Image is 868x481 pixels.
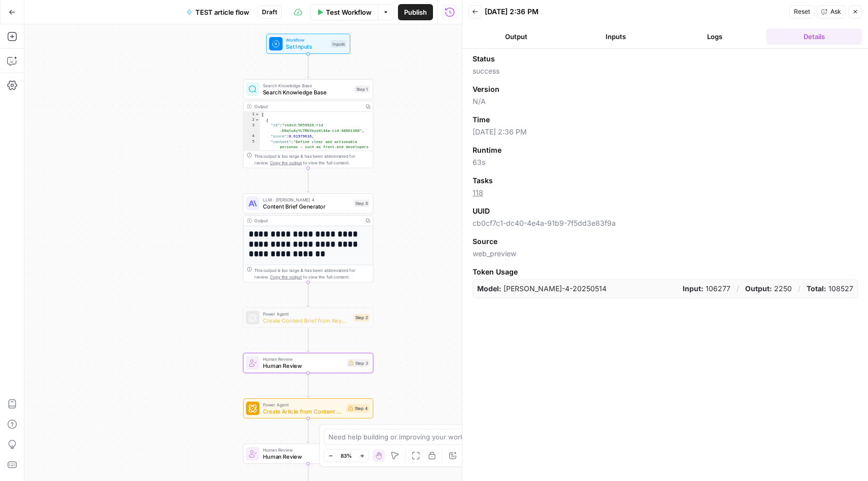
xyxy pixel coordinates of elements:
[683,284,704,293] strong: Input:
[354,314,370,322] div: Step 2
[243,307,374,328] div: Power AgentCreate Content Brief from KeywordStep 2
[307,373,310,397] g: Edge from step_3 to step_4
[794,7,810,16] span: Reset
[243,398,374,419] div: Power AgentCreate Article from Content BriefStep 4
[789,5,815,18] button: Reset
[263,453,350,461] span: Human Review
[263,317,350,325] span: Create Content Brief from Keyword
[263,401,343,408] span: Power Agent
[477,284,502,293] strong: Model:
[286,43,327,51] span: Set Inputs
[473,54,495,64] span: Status
[244,117,260,123] div: 2
[263,362,344,370] span: Human Review
[254,217,360,224] div: Output
[263,407,343,416] span: Create Article from Content Brief
[807,284,853,294] p: 108527
[473,218,858,228] span: cb0cf7c1-dc40-4e4a-91b9-7f5dd3e83f9a
[255,117,259,123] span: Toggle code folding, rows 2 through 6
[243,353,374,373] div: Human ReviewHuman ReviewStep 3
[263,82,351,89] span: Search Knowledge Base
[473,96,858,107] span: N/A
[263,446,350,453] span: Human Review
[307,168,310,192] g: Edge from step_1 to step_8
[473,176,493,186] span: Tasks
[254,103,360,110] div: Output
[243,33,374,54] div: WorkflowSet InputsInputs
[263,356,344,362] span: Human Review
[473,236,497,247] span: Source
[180,4,255,20] button: TEST article flow
[469,28,564,45] button: Output
[307,419,310,443] g: Edge from step_4 to step_6
[683,284,730,294] p: 106277
[354,199,370,207] div: Step 8
[244,112,260,117] div: 1
[473,66,858,76] span: success
[254,153,370,166] div: This output is too large & has been abbreviated for review. to view the full content.
[667,28,763,45] button: Logs
[244,123,260,134] div: 3
[243,443,374,464] div: Human ReviewHuman ReviewStep 6
[473,249,858,259] span: web_preview
[473,115,490,125] span: Time
[798,284,800,294] p: /
[354,85,370,93] div: Step 1
[263,88,351,96] span: Search Knowledge Base
[568,28,663,45] button: Inputs
[477,284,607,294] p: claude-sonnet-4-20250514
[745,284,772,293] strong: Output:
[263,196,350,203] span: LLM · [PERSON_NAME] 4
[310,4,378,20] button: Test Workflow
[473,188,483,197] a: 118
[195,7,249,17] span: TEST article flow
[473,157,858,167] span: 63s
[347,359,370,367] div: Step 3
[331,40,347,48] div: Inputs
[737,284,739,294] p: /
[254,267,370,280] div: This output is too large & has been abbreviated for review. to view the full content.
[817,5,846,18] button: Ask
[473,127,858,137] span: [DATE] 2:36 PM
[263,311,350,317] span: Power Agent
[473,267,858,277] span: Token Usage
[263,202,350,211] span: Content Brief Generator
[346,404,370,413] div: Step 4
[398,4,433,20] button: Publish
[807,284,826,293] strong: Total:
[255,112,259,117] span: Toggle code folding, rows 1 through 7
[830,7,841,16] span: Ask
[404,7,427,17] span: Publish
[307,282,310,306] g: Edge from step_8 to step_2
[243,79,374,168] div: Search Knowledge BaseSearch Knowledge BaseStep 1Output[ { "id":"vsdid:5059926:rid :D0qtuAyYLTRKVb...
[286,37,327,43] span: Workflow
[270,274,302,280] span: Copy the output
[766,28,862,45] button: Details
[473,206,490,216] span: UUID
[307,54,310,78] g: Edge from start to step_1
[473,145,502,155] span: Runtime
[326,7,372,17] span: Test Workflow
[307,328,310,352] g: Edge from step_2 to step_3
[270,160,302,165] span: Copy the output
[262,8,277,17] span: Draft
[244,133,260,139] div: 4
[745,284,792,294] p: 2250
[341,452,352,460] span: 83%
[473,84,499,94] span: Version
